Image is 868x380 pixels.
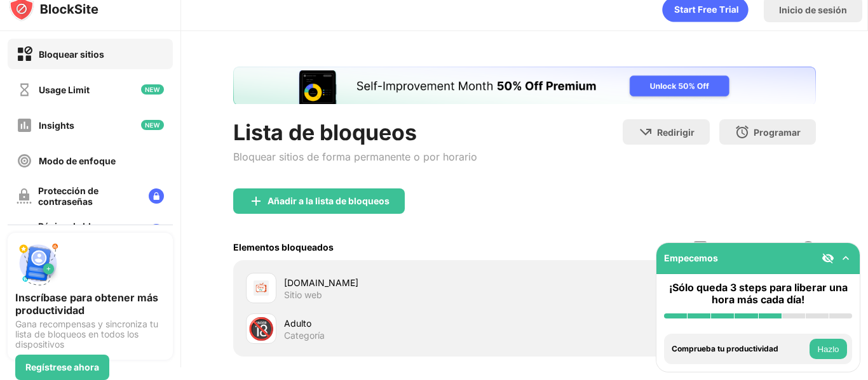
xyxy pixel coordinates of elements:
img: time-usage-off.svg [17,82,32,98]
button: Hazlo [810,339,847,359]
img: new-icon.svg [141,84,164,95]
img: new-icon.svg [141,120,164,130]
img: eye-not-visible.svg [822,252,834,265]
div: Sitio web [284,289,322,301]
div: Inscríbase para obtener más productividad [15,291,165,317]
div: Protección de contraseñas [38,185,139,207]
img: customize-block-page-off.svg [17,224,32,239]
div: Programar [754,127,801,138]
div: [DOMAIN_NAME] [284,276,525,289]
div: Lista de bloqueos [233,119,477,145]
div: Añadir a la lista de bloqueos [268,196,390,206]
div: Comprueba tu productividad [672,344,806,353]
div: Usage Limit [39,84,90,95]
img: lock-menu.svg [149,188,164,204]
div: Insights [39,120,74,131]
div: ¡Sólo queda 3 steps para liberar una hora más cada día! [664,282,852,306]
img: focus-off.svg [17,153,32,169]
img: insights-off.svg [17,117,32,133]
div: Categoría [284,330,325,341]
div: Redirigir [657,127,695,138]
div: Página de bloques personalizados [38,221,139,242]
img: push-signup.svg [15,240,61,286]
div: 🔞 [248,316,275,342]
img: favicons [254,280,269,296]
div: Inicio de sesión [779,4,847,15]
img: lock-menu.svg [149,224,164,239]
div: Bloquear sitios [39,49,104,60]
div: Regístrese ahora [25,362,99,372]
iframe: Banner [233,67,816,104]
img: block-on.svg [17,46,32,62]
div: Bloquear sitios de forma permanente o por horario [233,150,477,163]
div: Modo de enfoque [39,155,116,166]
div: Elementos bloqueados [233,242,334,252]
div: Empecemos [664,252,718,263]
div: Gana recompensas y sincroniza tu lista de bloqueos en todos los dispositivos [15,319,165,350]
img: password-protection-off.svg [17,188,32,204]
img: omni-setup-toggle.svg [839,252,852,265]
div: Adulto [284,317,525,330]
